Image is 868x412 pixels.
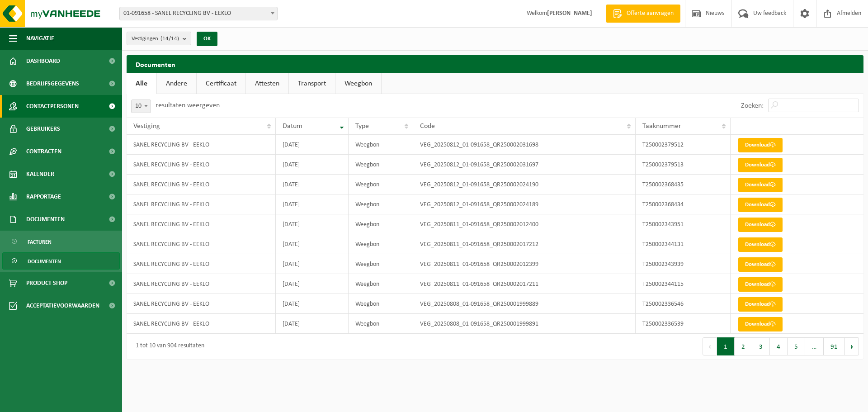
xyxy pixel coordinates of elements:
[413,175,636,194] td: VEG_20250812_01-091658_QR250002024190
[276,234,349,254] td: [DATE]
[738,198,783,212] a: Download
[735,337,752,355] button: 2
[752,337,770,355] button: 3
[413,155,636,175] td: VEG_20250812_01-091658_QR250002031697
[132,32,179,46] span: Vestigingen
[197,73,245,94] a: Certificaat
[127,234,276,254] td: SANEL RECYCLING BV - EEKLO
[131,99,151,113] span: 10
[413,194,636,214] td: VEG_20250812_01-091658_QR250002024189
[276,314,349,334] td: [DATE]
[132,100,151,113] span: 10
[127,274,276,294] td: SANEL RECYCLING BV - EEKLO
[127,55,863,73] h2: Documenten
[738,257,783,272] a: Download
[26,185,61,208] span: Rapportage
[349,234,413,254] td: Weegbon
[26,294,99,317] span: Acceptatievoorwaarden
[642,123,681,130] span: Taaknummer
[335,73,381,94] a: Weegbon
[636,314,731,334] td: T250002336539
[413,234,636,254] td: VEG_20250811_01-091658_QR250002017212
[276,155,349,175] td: [DATE]
[636,155,731,175] td: T250002379513
[738,317,783,331] a: Download
[413,254,636,274] td: VEG_20250811_01-091658_QR250002012399
[127,135,276,155] td: SANEL RECYCLING BV - EEKLO
[703,337,717,355] button: Previous
[349,214,413,234] td: Weegbon
[26,95,79,118] span: Contactpersonen
[349,175,413,194] td: Weegbon
[276,274,349,294] td: [DATE]
[156,102,220,109] label: resultaten weergeven
[845,337,859,355] button: Next
[413,135,636,155] td: VEG_20250812_01-091658_QR250002031698
[26,50,60,72] span: Dashboard
[157,73,196,94] a: Andere
[349,274,413,294] td: Weegbon
[741,102,764,109] label: Zoeken:
[805,337,824,355] span: …
[160,36,179,42] count: (14/14)
[788,337,805,355] button: 5
[738,277,783,292] a: Download
[349,194,413,214] td: Weegbon
[276,194,349,214] td: [DATE]
[276,175,349,194] td: [DATE]
[355,123,369,130] span: Type
[770,337,788,355] button: 4
[28,233,52,251] span: Facturen
[127,194,276,214] td: SANEL RECYCLING BV - EEKLO
[606,5,680,23] a: Offerte aanvragen
[197,32,217,46] button: OK
[127,254,276,274] td: SANEL RECYCLING BV - EEKLO
[420,123,435,130] span: Code
[824,337,845,355] button: 91
[738,218,783,232] a: Download
[127,155,276,175] td: SANEL RECYCLING BV - EEKLO
[119,7,278,20] span: 01-091658 - SANEL RECYCLING BV - EEKLO
[738,158,783,172] a: Download
[26,163,54,185] span: Kalender
[127,73,156,94] a: Alle
[349,155,413,175] td: Weegbon
[413,214,636,234] td: VEG_20250811_01-091658_QR250002012400
[636,214,731,234] td: T250002343951
[2,252,120,270] a: Documenten
[127,294,276,314] td: SANEL RECYCLING BV - EEKLO
[276,214,349,234] td: [DATE]
[276,135,349,155] td: [DATE]
[28,253,61,270] span: Documenten
[413,274,636,294] td: VEG_20250811_01-091658_QR250002017211
[120,7,277,20] span: 01-091658 - SANEL RECYCLING BV - EEKLO
[349,294,413,314] td: Weegbon
[283,123,302,130] span: Datum
[289,73,335,94] a: Transport
[413,294,636,314] td: VEG_20250808_01-091658_QR250001999889
[131,338,204,355] div: 1 tot 10 van 904 resultaten
[636,254,731,274] td: T250002343939
[413,314,636,334] td: VEG_20250808_01-091658_QR250001999891
[738,178,783,192] a: Download
[349,254,413,274] td: Weegbon
[547,10,592,17] strong: [PERSON_NAME]
[246,73,288,94] a: Attesten
[349,314,413,334] td: Weegbon
[636,234,731,254] td: T250002344131
[26,140,61,163] span: Contracten
[127,314,276,334] td: SANEL RECYCLING BV - EEKLO
[26,27,54,50] span: Navigatie
[276,294,349,314] td: [DATE]
[26,272,67,294] span: Product Shop
[133,123,160,130] span: Vestiging
[636,175,731,194] td: T250002368435
[636,194,731,214] td: T250002368434
[738,138,783,152] a: Download
[26,208,65,231] span: Documenten
[276,254,349,274] td: [DATE]
[636,135,731,155] td: T250002379512
[26,118,60,140] span: Gebruikers
[738,237,783,252] a: Download
[717,337,735,355] button: 1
